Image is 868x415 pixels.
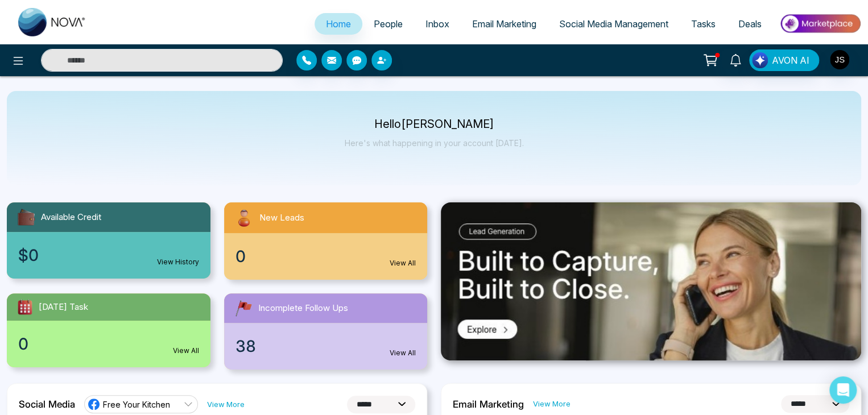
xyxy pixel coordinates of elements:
[259,211,304,225] span: New Leads
[233,207,255,229] img: newLeads.svg
[235,334,256,358] span: 38
[18,8,86,36] img: Nova CRM Logo
[18,332,28,356] span: 0
[39,301,88,314] span: [DATE] Task
[680,13,727,35] a: Tasks
[390,258,416,268] a: View All
[217,293,435,370] a: Incomplete Follow Ups38View All
[233,298,254,318] img: followUps.svg
[727,13,773,35] a: Deals
[472,18,536,30] span: Email Marketing
[533,399,571,409] a: View More
[830,50,849,69] img: User Avatar
[453,399,524,410] h2: Email Marketing
[41,211,101,224] span: Available Credit
[752,52,768,68] img: Lead Flow
[461,13,548,35] a: Email Marketing
[326,18,351,30] span: Home
[779,11,861,36] img: Market-place.gif
[374,18,403,30] span: People
[258,302,348,315] span: Incomplete Follow Ups
[749,49,819,71] button: AVON AI
[345,119,524,129] p: Hello [PERSON_NAME]
[441,202,861,360] img: .
[772,53,809,67] span: AVON AI
[315,13,362,35] a: Home
[16,298,34,316] img: todayTask.svg
[207,399,245,410] a: View More
[235,244,246,268] span: 0
[173,346,199,356] a: View All
[19,399,75,410] h2: Social Media
[18,243,39,267] span: $0
[362,13,414,35] a: People
[217,202,435,280] a: New Leads0View All
[157,257,199,267] a: View History
[345,138,524,148] p: Here's what happening in your account [DATE].
[738,18,762,30] span: Deals
[829,376,857,404] div: Open Intercom Messenger
[103,399,170,410] span: Free Your Kitchen
[559,18,668,30] span: Social Media Management
[390,348,416,358] a: View All
[691,18,716,30] span: Tasks
[425,18,449,30] span: Inbox
[548,13,680,35] a: Social Media Management
[414,13,461,35] a: Inbox
[16,207,36,227] img: availableCredit.svg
